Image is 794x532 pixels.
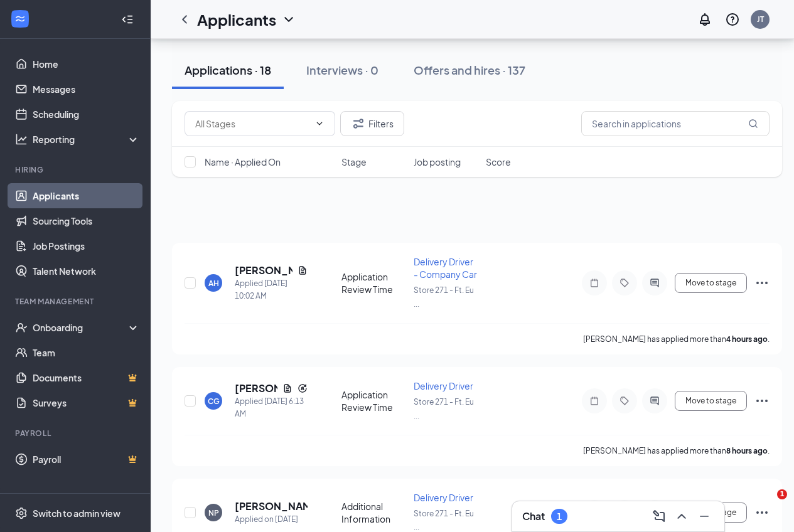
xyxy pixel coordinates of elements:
div: CG [208,396,220,407]
div: 1 [557,511,562,522]
span: Store 271 - Ft. Eu ... [414,509,474,532]
svg: Minimize [697,509,712,524]
svg: Note [587,396,602,406]
svg: ComposeMessage [652,509,667,524]
svg: ChevronDown [281,12,296,27]
input: All Stages [195,117,309,130]
button: Move to stage [675,391,747,411]
button: ChevronUp [672,506,692,526]
div: Application Review Time [341,388,406,413]
svg: UserCheck [15,321,28,334]
svg: ActiveChat [647,396,662,406]
svg: Analysis [15,133,28,146]
svg: WorkstreamLogo [14,13,26,25]
svg: Settings [15,507,28,519]
span: Store 271 - Ft. Eu ... [414,397,474,420]
span: Name · Applied On [205,156,281,168]
svg: Ellipses [754,275,770,290]
span: Delivery Driver [414,380,473,391]
h5: [PERSON_NAME] [235,381,277,395]
svg: ChevronUp [674,509,689,524]
div: Applications · 18 [185,62,271,78]
svg: ChevronLeft [177,12,192,27]
button: Minimize [694,506,714,526]
h5: [PERSON_NAME] [235,499,308,513]
svg: Reapply [298,383,308,393]
iframe: Intercom live chat [751,489,781,519]
a: PayrollCrown [33,447,140,472]
b: 4 hours ago [726,334,768,344]
a: Messages [33,77,140,102]
div: Payroll [15,428,137,439]
div: Applied [DATE] 6:13 AM [235,395,308,420]
h5: [PERSON_NAME] [235,263,292,277]
a: Scheduling [33,102,140,127]
div: AH [208,278,219,289]
span: Delivery Driver - Company Car [414,256,477,280]
a: DocumentsCrown [33,365,140,390]
p: [PERSON_NAME] has applied more than . [583,334,770,344]
div: Team Management [15,296,137,307]
svg: Notifications [697,12,712,27]
div: Reporting [33,133,141,146]
h1: Applicants [197,9,276,30]
svg: Document [298,265,308,275]
span: Score [486,156,511,168]
a: Sourcing Tools [33,208,140,233]
svg: ActiveChat [647,278,662,288]
a: Applicants [33,183,140,208]
svg: Collapse [121,13,134,26]
span: 1 [777,489,787,499]
span: Delivery Driver [414,492,473,503]
div: Applied [DATE] 10:02 AM [235,277,308,302]
svg: ChevronDown [314,119,325,129]
div: Hiring [15,164,137,175]
div: Onboarding [33,321,129,334]
a: SurveysCrown [33,390,140,415]
svg: Tag [617,278,632,288]
div: Additional Information [341,500,406,525]
svg: QuestionInfo [725,12,740,27]
a: Team [33,340,140,365]
h3: Chat [522,509,545,523]
p: [PERSON_NAME] has applied more than . [583,445,770,456]
svg: Ellipses [754,393,770,408]
svg: Document [282,383,292,393]
div: Interviews · 0 [306,62,378,78]
div: NP [208,508,219,518]
div: JT [757,14,764,24]
span: Store 271 - Ft. Eu ... [414,285,474,309]
button: ComposeMessage [649,506,669,526]
svg: Note [587,278,602,288]
button: Filter Filters [340,111,404,136]
span: Job posting [414,156,461,168]
input: Search in applications [581,111,770,136]
a: Job Postings [33,233,140,258]
a: Talent Network [33,258,140,284]
div: Application Review Time [341,270,406,295]
svg: Filter [351,116,366,131]
svg: Tag [617,396,632,406]
button: Move to stage [675,273,747,293]
a: Home [33,51,140,77]
svg: MagnifyingGlass [748,119,758,129]
div: Applied on [DATE] [235,513,308,526]
span: Stage [341,156,367,168]
div: Switch to admin view [33,507,121,519]
b: 8 hours ago [726,446,768,455]
div: Offers and hires · 137 [414,62,525,78]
